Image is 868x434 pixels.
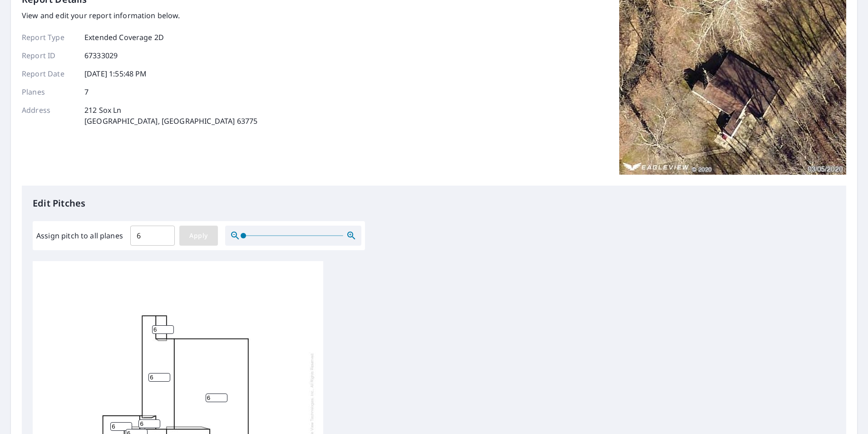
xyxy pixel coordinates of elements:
p: Extended Coverage 2D [84,32,164,43]
label: Assign pitch to all planes [36,230,123,241]
button: Apply [179,226,218,246]
p: 7 [84,86,89,97]
p: Address [22,105,76,126]
p: Report ID [22,50,76,61]
p: [DATE] 1:55:48 PM [84,68,147,79]
p: Planes [22,86,76,97]
input: 00.0 [130,223,175,248]
p: Report Type [22,32,76,43]
p: 67333029 [84,50,118,61]
p: 212 Sox Ln [GEOGRAPHIC_DATA], [GEOGRAPHIC_DATA] 63775 [84,105,257,126]
p: View and edit your report information below. [22,10,257,21]
p: Report Date [22,68,76,79]
span: Apply [187,230,211,242]
p: Edit Pitches [33,197,835,210]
